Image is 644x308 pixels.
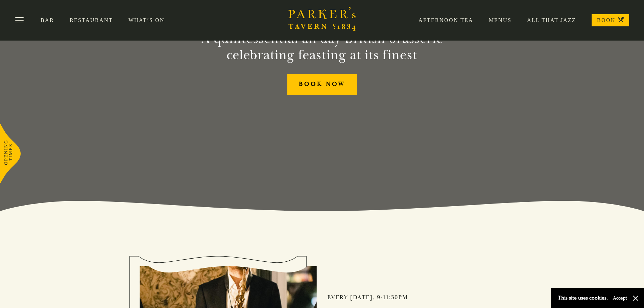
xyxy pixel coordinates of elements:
[613,295,627,301] button: Accept
[168,31,476,63] h2: A quintessential all day British brasserie celebrating feasting at its finest
[558,293,608,303] p: This site uses cookies.
[632,295,639,302] button: Close and accept
[287,74,357,95] a: BOOK NOW
[327,294,505,301] h2: Every [DATE], 9-11:30pm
